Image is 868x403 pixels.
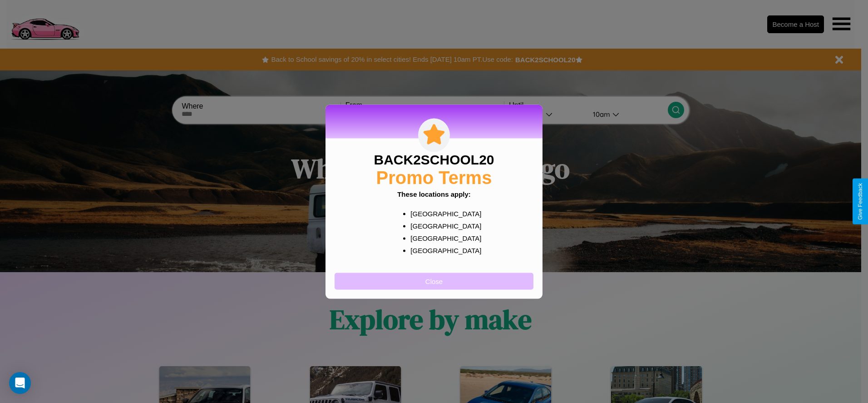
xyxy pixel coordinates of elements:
[410,232,475,244] p: [GEOGRAPHIC_DATA]
[9,372,31,394] div: Open Intercom Messenger
[374,152,494,167] h3: BACK2SCHOOL20
[335,273,533,289] button: Close
[410,219,475,232] p: [GEOGRAPHIC_DATA]
[857,183,863,220] div: Give Feedback
[410,244,475,256] p: [GEOGRAPHIC_DATA]
[410,207,475,219] p: [GEOGRAPHIC_DATA]
[397,190,471,198] b: These locations apply:
[376,167,492,188] h2: Promo Terms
